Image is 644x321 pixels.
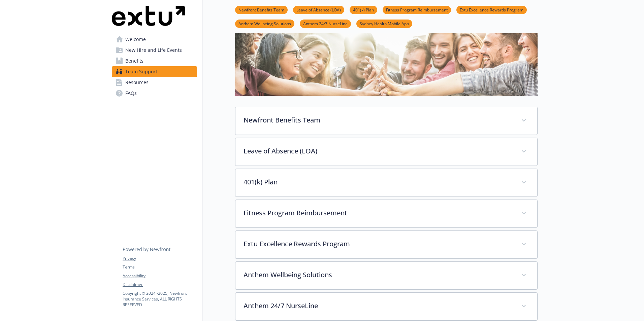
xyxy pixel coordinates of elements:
div: Newfront Benefits Team [235,107,537,135]
span: New Hire and Life Events [125,45,182,56]
a: Welcome [112,34,197,45]
p: 401(k) Plan [244,177,513,187]
span: FAQs [125,88,137,99]
a: Benefits [112,56,197,66]
p: Newfront Benefits Team [244,115,513,125]
span: Resources [125,77,149,88]
a: Disclaimer [123,282,197,288]
a: Extu Excellence Rewards Program [456,6,527,13]
div: Extu Excellence Rewards Program [235,231,537,258]
a: FAQs [112,88,197,99]
span: Team Support [125,66,157,77]
p: Anthem 24/7 NurseLine [244,301,513,311]
div: Anthem Wellbeing Solutions [235,262,537,289]
a: Terms [123,264,197,270]
a: Privacy [123,255,197,261]
img: team support page banner [235,33,538,96]
a: Leave of Absence (LOA) [293,6,344,13]
a: Newfront Benefits Team [235,6,288,13]
p: Extu Excellence Rewards Program [244,239,513,249]
a: Accessibility [123,273,197,279]
a: Team Support [112,66,197,77]
a: Resources [112,77,197,88]
a: Fitness Program Reimbursement [383,6,451,13]
p: Copyright © 2024 - 2025 , Newfront Insurance Services, ALL RIGHTS RESERVED [123,290,197,308]
span: Welcome [125,34,146,45]
p: Fitness Program Reimbursement [244,208,513,218]
div: Anthem 24/7 NurseLine [235,293,537,320]
div: 401(k) Plan [235,169,537,197]
a: Anthem 24/7 NurseLine [300,20,351,27]
p: Leave of Absence (LOA) [244,146,513,156]
a: 401(k) Plan [350,6,377,13]
a: Anthem Wellbeing Solutions [235,20,294,27]
span: Benefits [125,56,143,66]
p: Anthem Wellbeing Solutions [244,270,513,280]
a: New Hire and Life Events [112,45,197,56]
a: Sydney Health Mobile App [356,20,412,27]
div: Fitness Program Reimbursement [235,200,537,227]
div: Leave of Absence (LOA) [235,138,537,166]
